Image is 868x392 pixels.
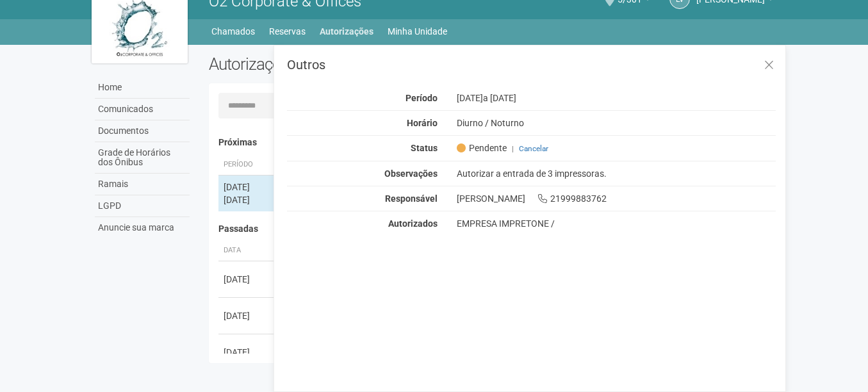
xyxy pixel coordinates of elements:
a: Minha Unidade [388,22,447,40]
a: Reservas [269,22,306,40]
a: Grade de Horários dos Ônibus [95,142,190,174]
div: Autorizar a entrada de 3 impressoras. [447,168,786,179]
div: EMPRESA IMPRETONE / [457,218,776,229]
span: Pendente [457,142,507,154]
div: [DATE] [224,346,271,359]
h4: Próximas [218,138,767,147]
div: [DATE] [224,193,271,206]
strong: Horário [407,118,438,128]
a: Documentos [95,120,190,142]
a: Home [95,77,190,99]
strong: Status [411,143,438,153]
div: [DATE] [224,181,271,193]
strong: Autorizados [388,218,438,229]
div: [DATE] [224,273,271,286]
span: a [DATE] [483,93,516,103]
a: Ramais [95,174,190,195]
div: [DATE] [224,309,271,322]
div: Diurno / Noturno [447,117,786,129]
span: | [512,144,514,153]
strong: Responsável [385,193,438,204]
h4: Passadas [218,224,767,234]
a: Anuncie sua marca [95,217,190,238]
th: Período [218,154,276,176]
a: Comunicados [95,99,190,120]
a: Cancelar [519,144,548,153]
strong: Observações [384,168,438,179]
div: [PERSON_NAME] 21999883762 [447,193,786,204]
strong: Período [405,93,438,103]
a: Autorizações [320,22,373,40]
div: [DATE] [447,92,786,104]
a: LGPD [95,195,190,217]
h3: Outros [287,58,776,71]
a: Chamados [211,22,255,40]
h2: Autorizações [209,54,483,74]
th: Data [218,240,276,261]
